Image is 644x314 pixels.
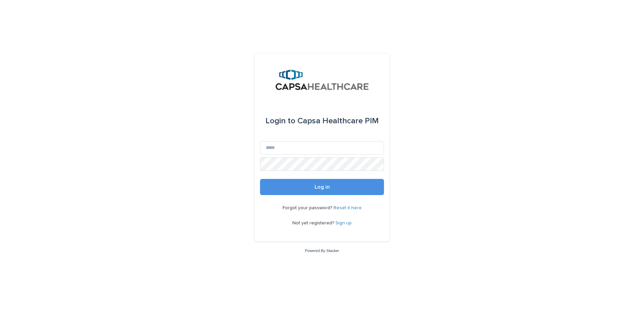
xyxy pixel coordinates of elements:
span: Forgot your password? [283,206,333,210]
a: Sign up [335,221,352,225]
span: Not yet registered? [292,221,335,225]
a: Powered By Stacker [305,249,339,253]
div: Capsa Healthcare PIM [265,112,379,130]
button: Log in [260,179,384,195]
span: Login to [265,117,295,125]
a: Reset it here [333,206,362,210]
span: Log in [315,184,330,190]
img: B5p4sRfuTuC72oLToeu7 [276,70,369,90]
